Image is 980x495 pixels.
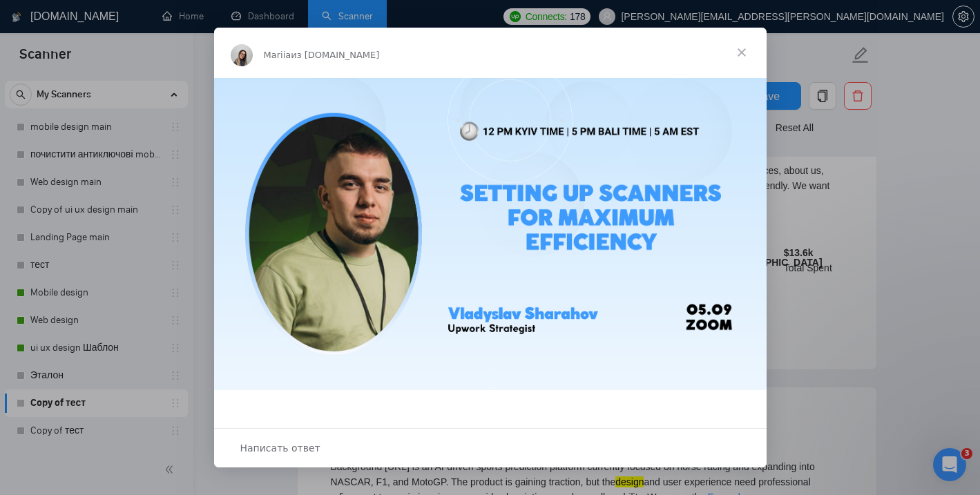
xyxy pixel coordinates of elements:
span: Закрыть [717,28,767,77]
img: Profile image for Mariia [231,44,253,66]
span: Написать ответ [240,439,320,457]
span: из [DOMAIN_NAME] [291,50,379,60]
span: Mariia [264,50,291,60]
div: Открыть разговор и ответить [214,428,767,467]
div: 🎤 we’re hosting another exclusive session with : [298,414,682,463]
